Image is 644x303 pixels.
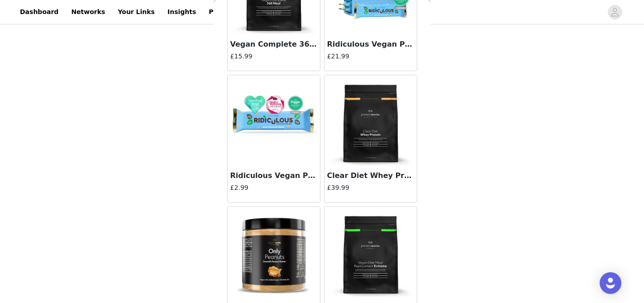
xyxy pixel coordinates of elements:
img: Ridiculous Vegan Protein Bar [229,75,319,166]
a: Your Links [112,2,160,22]
h4: £39.99 [327,183,414,192]
img: Clear Diet Whey Protein [325,75,416,166]
a: Dashboard [14,2,64,22]
a: Payouts [203,2,243,22]
h3: Ridiculous Vegan Protein Bar [230,170,317,181]
a: Insights [162,2,201,22]
h4: £21.99 [327,52,414,61]
h3: Ridiculous Vegan Protein Bar [327,39,414,50]
h3: Vegan Complete 360 Meal [230,39,317,50]
img: Only Peanuts [229,207,319,297]
a: Networks [66,2,110,22]
h4: £2.99 [230,183,317,192]
h3: Clear Diet Whey Protein [327,170,414,181]
img: Vegan Diet Meal Replacement Extreme [325,207,416,297]
div: avatar [611,5,619,19]
div: Open Intercom Messenger [600,272,621,294]
h4: £15.99 [230,52,317,61]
